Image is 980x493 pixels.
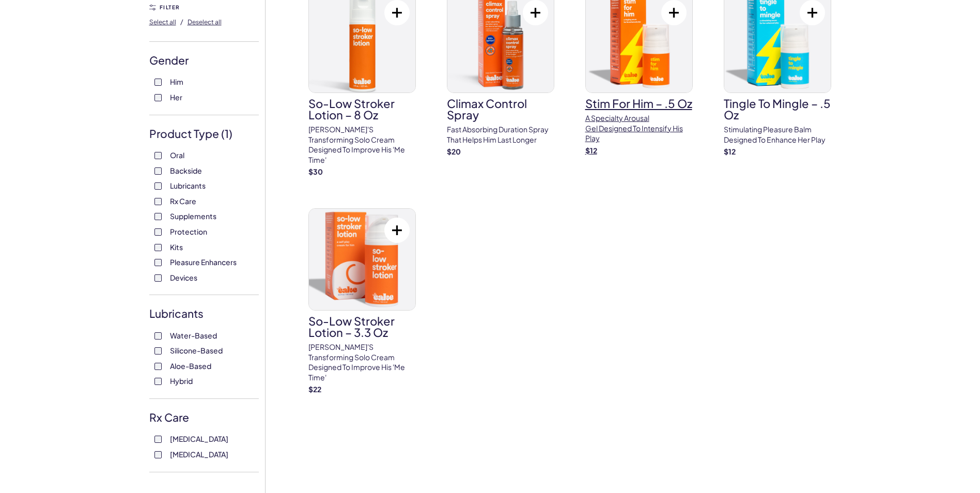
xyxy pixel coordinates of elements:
span: Aloe-Based [170,359,211,373]
span: Silicone-Based [170,344,223,357]
p: A specialty arousal gel designed to intensify his play [585,113,693,144]
input: Kits [154,244,162,251]
input: Backside [154,167,162,175]
img: So-Low Stroker Lotion – 3.3 oz [309,209,415,310]
input: [MEDICAL_DATA] [154,451,162,458]
span: Kits [170,240,183,254]
span: Oral [170,148,184,162]
span: / [180,17,183,26]
span: Protection [170,225,207,238]
span: [MEDICAL_DATA] [170,448,228,461]
span: Him [170,75,183,88]
strong: $ 12 [724,147,736,156]
p: [PERSON_NAME]'s transforming solo cream designed to improve his 'me time' [308,125,416,165]
span: [MEDICAL_DATA] [170,432,228,445]
h3: Tingle To Mingle – .5 oz [724,98,831,120]
input: Rx Care [154,198,162,205]
p: [PERSON_NAME]'s transforming solo cream designed to improve his 'me time' [308,342,416,382]
input: Hybrid [154,378,162,385]
strong: $ 22 [308,384,321,394]
p: Fast absorbing duration spray that helps him last longer [447,125,554,145]
input: Supplements [154,213,162,220]
input: Oral [154,152,162,159]
input: Water-Based [154,332,162,340]
span: Rx Care [170,194,196,208]
h3: So-Low Stroker Lotion – 8 oz [308,98,416,120]
input: Pleasure Enhancers [154,259,162,266]
input: Devices [154,274,162,282]
h3: Climax Control Spray [447,98,554,120]
button: Deselect all [188,13,222,30]
a: So-Low Stroker Lotion – 3.3 ozSo-Low Stroker Lotion – 3.3 oz[PERSON_NAME]'s transforming solo cre... [308,208,416,395]
span: Select all [149,18,176,26]
button: Select all [149,13,176,30]
p: Stimulating pleasure balm designed to enhance her play [724,125,831,145]
span: Lubricants [170,179,206,192]
h3: Stim For Him – .5 oz [585,98,693,109]
strong: $ 12 [585,146,597,155]
span: Backside [170,164,202,177]
span: Pleasure Enhancers [170,255,237,269]
span: Hybrid [170,374,193,388]
strong: $ 30 [308,167,323,176]
strong: $ 20 [447,147,461,156]
span: Devices [170,271,197,284]
input: Protection [154,228,162,236]
input: [MEDICAL_DATA] [154,436,162,443]
input: Lubricants [154,182,162,190]
input: Aloe-Based [154,363,162,370]
input: Him [154,79,162,86]
input: Silicone-Based [154,347,162,355]
input: Her [154,94,162,101]
span: Her [170,90,182,104]
span: Deselect all [188,18,222,26]
h3: So-Low Stroker Lotion – 3.3 oz [308,315,416,338]
span: Water-Based [170,329,217,342]
span: Supplements [170,209,216,223]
